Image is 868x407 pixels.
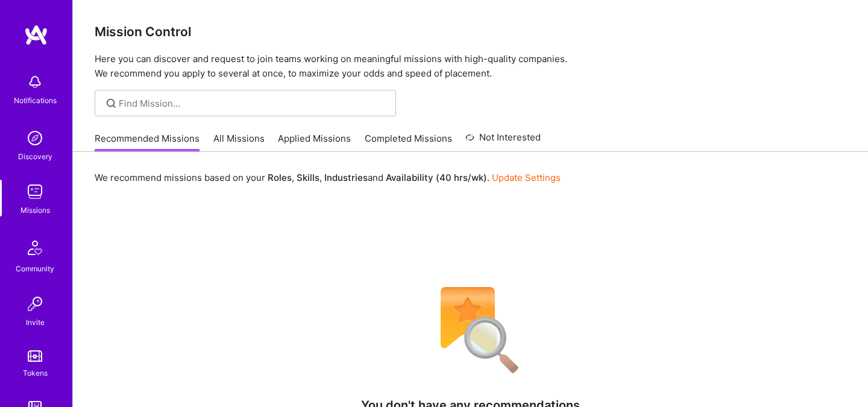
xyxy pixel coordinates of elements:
[268,172,292,183] b: Roles
[95,132,200,152] a: Recommended Missions
[24,24,48,46] img: logo
[23,292,47,316] img: Invite
[14,94,57,107] div: Notifications
[26,316,45,329] div: Invite
[365,132,452,152] a: Completed Missions
[23,126,47,150] img: discovery
[20,204,50,216] div: Missions
[324,172,368,183] b: Industries
[95,24,846,39] h3: Mission Control
[420,279,522,382] img: No Results
[297,172,319,183] b: Skills
[95,171,561,184] p: We recommend missions based on your , , and .
[278,132,351,152] a: Applied Missions
[492,172,561,183] a: Update Settings
[465,130,541,152] a: Not Interested
[20,233,49,262] img: Community
[104,96,118,110] i: icon SearchGrey
[16,262,54,275] div: Community
[213,132,265,152] a: All Missions
[95,52,846,81] p: Here you can discover and request to join teams working on meaningful missions with high-quality ...
[23,367,48,379] div: Tokens
[28,350,42,362] img: tokens
[23,70,47,94] img: bell
[386,172,487,183] b: Availability (40 hrs/wk)
[119,97,387,110] input: Find Mission...
[23,180,47,204] img: teamwork
[18,150,52,163] div: Discovery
